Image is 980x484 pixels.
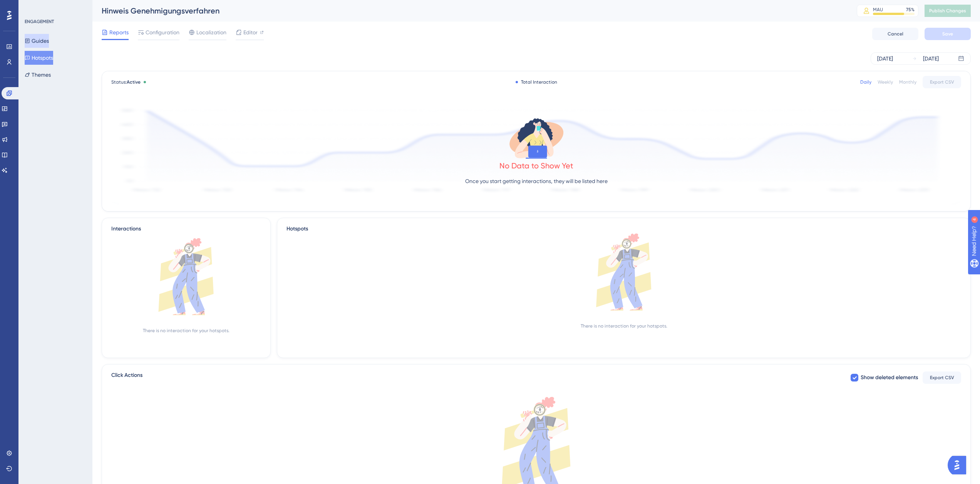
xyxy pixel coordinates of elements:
div: [DATE] [877,54,893,63]
button: Publish Changes [925,5,971,17]
iframe: UserGuiding AI Assistant Launcher [948,454,971,477]
div: MAU [873,7,883,13]
span: Reports [109,28,129,37]
button: Cancel [872,28,918,40]
button: Export CSV [923,371,961,384]
div: Hotspots [286,224,961,234]
span: Active [127,79,141,85]
div: Total Interaction [516,79,557,85]
span: Export CSV [930,375,954,381]
span: Save [942,31,953,37]
div: 75 % [906,7,915,13]
span: Localization [196,28,226,37]
div: Hinweis Genehmigungsverfahren [102,5,838,16]
div: There is no interaction for your hotspots. [581,323,667,329]
span: Need Help? [18,2,48,11]
button: Guides [25,34,49,48]
p: Once you start getting interactions, they will be listed here [465,176,608,186]
button: Hotspots [25,51,53,65]
span: Show deleted elements [861,373,918,382]
div: Daily [860,79,871,85]
span: Cancel [888,31,903,37]
div: Weekly [878,79,893,85]
div: ENGAGEMENT [25,18,54,25]
div: Interactions [111,224,141,234]
span: Configuration [146,28,179,37]
span: Publish Changes [929,8,966,14]
div: There is no interaction for your hotspots. [143,328,230,334]
button: Themes [25,68,51,82]
button: Save [925,28,971,40]
div: [DATE] [923,54,939,63]
span: Editor [243,28,258,37]
div: 4 [54,4,56,10]
button: Export CSV [923,76,961,88]
div: No Data to Show Yet [499,160,573,171]
span: Click Actions [111,371,142,385]
div: Monthly [899,79,916,85]
span: Export CSV [930,79,954,85]
span: Status: [111,79,141,85]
